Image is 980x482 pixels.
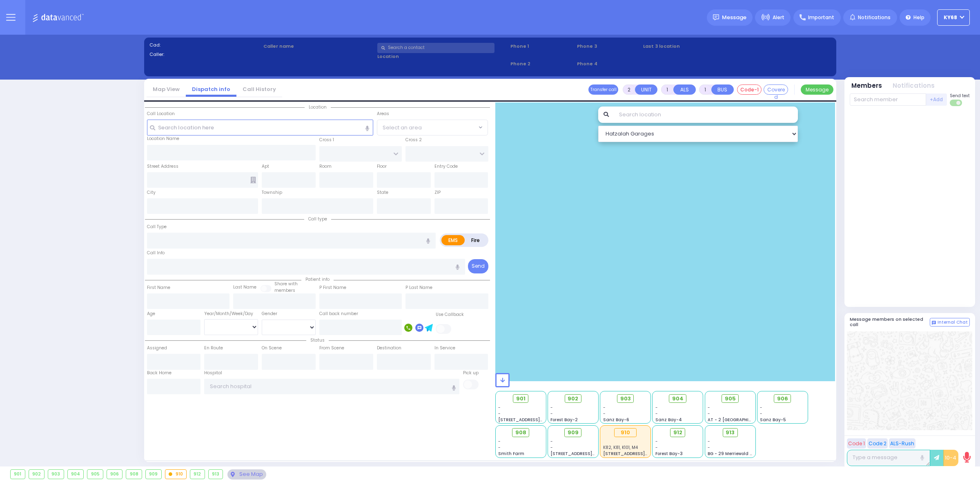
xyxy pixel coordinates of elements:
label: Location Name [147,135,179,142]
span: Sanz Bay-4 [655,417,682,423]
span: - [760,411,762,417]
label: Floor [377,163,387,170]
label: Call Type [147,224,167,230]
button: Internal Chat [930,318,970,327]
span: Message [722,13,746,22]
label: Call Info [147,250,165,256]
button: Code 2 [867,438,888,449]
span: [STREET_ADDRESS][PERSON_NAME] [498,417,575,423]
div: 913 [209,470,223,479]
a: Call History [236,85,282,93]
span: 904 [672,395,684,403]
span: Help [913,14,924,21]
label: EMS [441,235,465,245]
label: Pick up [463,370,479,376]
span: - [655,438,658,444]
span: - [550,444,553,451]
label: Last 3 location [643,43,737,50]
span: - [708,404,710,411]
button: Code-1 [737,84,762,95]
span: [STREET_ADDRESS][PERSON_NAME] [550,451,628,457]
span: 905 [725,395,736,403]
img: message.svg [713,14,719,20]
span: - [708,444,710,451]
span: - [708,411,710,417]
span: Location [305,104,331,110]
span: - [498,438,501,444]
label: Apt [262,163,269,170]
label: Caller: [149,51,261,58]
span: Notifications [858,14,891,21]
span: Status [306,337,329,343]
button: Covered [764,84,788,95]
span: ky68 [944,14,957,21]
span: - [550,438,553,444]
span: BG - 29 Merriewold S. [708,451,753,457]
div: 903 [48,470,64,479]
label: Street Address [147,163,178,170]
div: 905 [87,470,103,479]
span: 906 [777,395,788,403]
span: - [550,411,553,417]
span: Call type [304,216,331,222]
span: Sanz Bay-5 [760,417,786,423]
span: Internal Chat [938,320,968,325]
input: Search location here [147,120,373,135]
span: - [603,404,606,411]
button: ALS-Rush [889,438,915,449]
span: members [274,287,295,293]
span: - [498,404,501,411]
span: Phone 4 [577,60,641,67]
span: 909 [568,429,579,437]
label: On Scene [262,345,282,351]
span: AT - 2 [GEOGRAPHIC_DATA] [708,417,768,423]
label: Fire [464,235,487,245]
label: Call Location [147,111,175,117]
small: Share with [274,281,298,287]
span: Send text [950,93,970,99]
span: Patient info [301,276,334,282]
label: First Name [147,284,170,291]
label: State [377,189,388,196]
div: 909 [146,470,161,479]
span: Alert [773,14,784,21]
img: comment-alt.png [932,321,936,325]
label: Back Home [147,370,171,376]
div: See map [227,469,266,480]
label: Caller name [263,43,375,50]
button: Members [851,81,882,91]
button: Code 1 [847,438,866,449]
label: Cad: [149,42,261,49]
span: - [603,411,606,417]
label: P First Name [319,284,346,291]
label: Destination [377,345,401,351]
label: In Service [434,345,455,351]
span: Select an area [383,124,422,132]
span: 902 [568,395,578,403]
span: Smith Farm [498,451,524,457]
label: Cross 2 [405,137,422,143]
input: Search member [850,93,926,106]
div: Year/Month/Week/Day [204,311,258,317]
span: Important [808,14,834,21]
input: Search a contact [377,43,494,53]
button: Send [468,259,488,273]
label: Hospital [204,370,222,376]
label: Last Name [233,284,256,291]
span: Phone 2 [510,60,574,67]
span: Phone 1 [510,43,574,50]
span: - [498,411,501,417]
label: Location [377,53,508,60]
label: From Scene [319,345,344,351]
label: Township [262,189,282,196]
label: Age [147,311,155,317]
label: Gender [262,311,277,317]
span: Forest Bay-2 [550,417,578,423]
div: 910 [614,428,637,437]
button: BUS [711,84,734,95]
label: ZIP [434,189,441,196]
button: Transfer call [588,84,618,95]
span: - [655,404,658,411]
span: - [655,444,658,451]
span: Phone 3 [577,43,641,50]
